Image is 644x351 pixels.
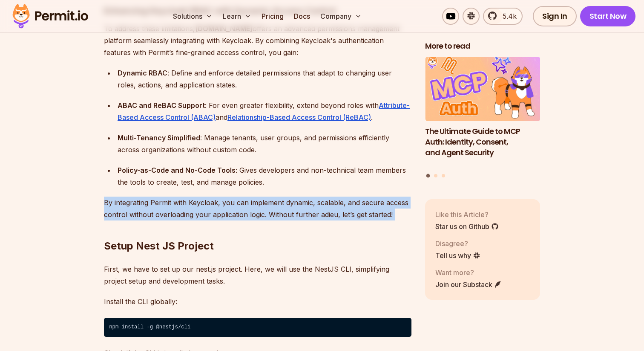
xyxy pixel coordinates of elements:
li: 1 of 3 [425,57,540,169]
a: Join our Substack [435,279,502,290]
img: The Ultimate Guide to MCP Auth: Identity, Consent, and Agent Security [425,57,540,122]
p: Want more? [435,267,502,278]
strong: Policy-as-Code and No-Code Tools [118,166,236,174]
button: Go to slide 1 [426,174,430,178]
div: : For even greater flexibility, extend beyond roles with and . [118,99,411,123]
button: Solutions [170,8,216,25]
a: 5.4k [483,8,523,25]
div: : Define and enforce detailed permissions that adapt to changing user roles, actions, and applica... [118,67,411,91]
h2: Setup Nest JS Project [104,205,411,253]
button: Company [317,8,365,25]
strong: Multi-Tenancy Simplified [118,133,200,142]
p: First, we have to set up our nest.js project. Here, we will use the NestJS CLI, simplifying proje... [104,263,411,287]
a: Attribute-Based Access Control (ABAC) [118,101,410,122]
div: : Manage tenants, user groups, and permissions efficiently across organizations without custom code. [118,132,411,156]
p: By integrating Permit with Keycloak, you can implement dynamic, scalable, and secure access contr... [104,197,411,220]
button: Go to slide 3 [442,174,445,177]
button: Go to slide 2 [434,174,437,177]
a: Pricing [258,8,287,25]
a: The Ultimate Guide to MCP Auth: Identity, Consent, and Agent SecurityThe Ultimate Guide to MCP Au... [425,57,540,169]
span: 5.4k [497,11,517,21]
p: To address these limitations, offers an advanced permissions management platform seamlessly integ... [104,23,411,58]
code: npm install -g @nestjs/cli [104,318,411,337]
div: Posts [425,57,540,179]
h3: The Ultimate Guide to MCP Auth: Identity, Consent, and Agent Security [425,126,540,158]
a: Tell us why [435,250,480,261]
strong: Dynamic RBAC [118,69,167,77]
div: : Gives developers and non-technical team members the tools to create, test, and manage policies. [118,164,411,188]
p: Like this Article? [435,209,499,220]
a: Relationship-Based Access Control (ReBAC) [227,113,371,122]
strong: [DOMAIN_NAME] [195,24,253,33]
p: Install the CLI globally: [104,296,411,307]
p: Disagree? [435,238,480,249]
a: Docs [290,8,313,25]
strong: ABAC and ReBAC Support [118,101,205,110]
h2: More to read [425,41,540,52]
button: Learn [219,8,255,25]
a: Sign In [533,6,577,26]
a: Star us on Github [435,221,499,232]
img: Permit logo [9,2,92,31]
a: Start Now [580,6,636,26]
